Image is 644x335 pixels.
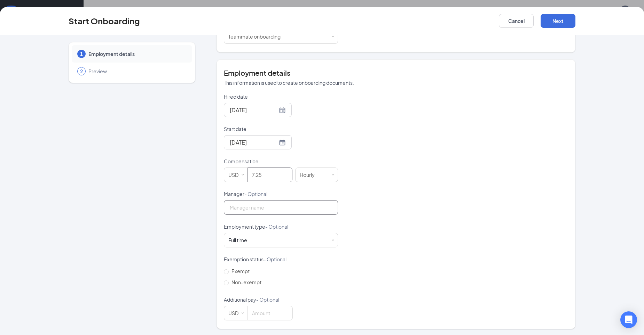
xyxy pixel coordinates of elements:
[228,237,252,244] div: [object Object]
[228,30,285,43] div: [object Object]
[224,79,568,86] p: This information is used to create onboarding documents.
[88,68,185,75] span: Preview
[228,306,243,320] div: USD
[499,14,534,28] button: Cancel
[230,106,277,114] input: Sep 15, 2025
[224,256,338,263] p: Exemption status
[224,125,338,132] p: Start date
[228,33,281,40] span: Teammate onboarding
[224,158,338,165] p: Compensation
[256,296,279,303] span: - Optional
[265,223,288,230] span: - Optional
[228,237,247,244] div: Full time
[620,311,637,328] div: Open Intercom Messenger
[541,14,575,28] button: Next
[80,68,83,75] span: 2
[80,50,83,57] span: 1
[69,15,140,27] h3: Start Onboarding
[88,50,185,57] span: Employment details
[224,296,338,303] p: Additional pay
[229,268,252,274] span: Exempt
[248,306,292,320] input: Amount
[228,168,243,182] div: USD
[224,68,568,78] h4: Employment details
[224,93,338,100] p: Hired date
[300,168,320,182] div: Hourly
[230,138,277,147] input: Sep 15, 2025
[229,279,264,285] span: Non-exempt
[224,190,338,197] p: Manager
[224,200,338,215] input: Manager name
[248,168,292,182] input: Amount
[244,191,267,197] span: - Optional
[264,256,286,262] span: - Optional
[224,223,338,230] p: Employment type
